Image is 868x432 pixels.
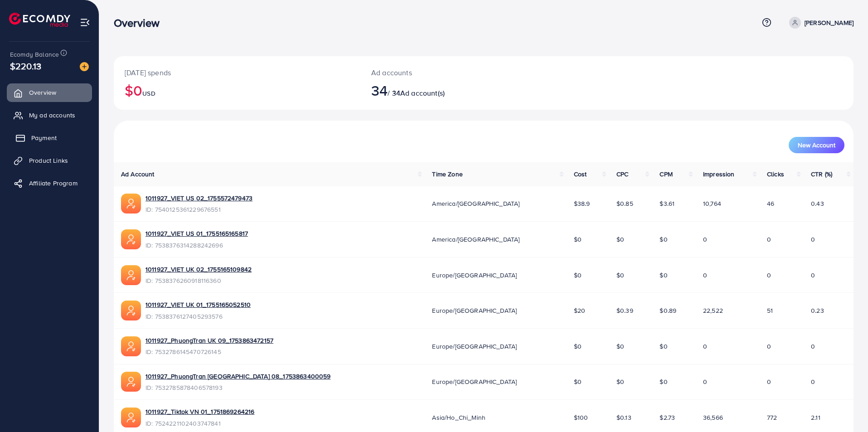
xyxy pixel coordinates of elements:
[145,419,254,428] span: ID: 7524221102403747841
[616,235,624,244] span: $0
[125,67,349,78] p: [DATE] spends
[432,413,485,422] span: Asia/Ho_Chi_Minh
[29,88,56,97] span: Overview
[432,271,517,280] span: Europe/[GEOGRAPHIC_DATA]
[574,170,587,179] span: Cost
[145,312,251,321] span: ID: 7538376127405293576
[574,377,582,386] span: $0
[659,199,674,208] span: $3.61
[574,342,582,351] span: $0
[574,271,582,280] span: $0
[703,271,707,280] span: 0
[811,199,824,208] span: 0.43
[574,306,585,315] span: $20
[9,13,70,27] img: logo
[145,265,252,274] a: 1011927_VIET UK 02_1755165109842
[145,205,252,214] span: ID: 7540125361229676551
[432,306,517,315] span: Europe/[GEOGRAPHIC_DATA]
[10,59,41,73] span: $220.13
[767,235,771,244] span: 0
[786,17,853,29] a: [PERSON_NAME]
[659,306,676,315] span: $0.89
[811,170,832,179] span: CTR (%)
[798,142,835,148] span: New Account
[371,67,534,78] p: Ad accounts
[767,271,771,280] span: 0
[767,170,784,179] span: Clicks
[7,106,92,124] a: My ad accounts
[703,342,707,351] span: 0
[767,377,771,386] span: 0
[659,271,667,280] span: $0
[616,377,624,386] span: $0
[371,82,534,99] h2: / 34
[811,306,824,315] span: 0.23
[125,82,349,99] h2: $0
[145,383,330,392] span: ID: 7532785878406578193
[659,342,667,351] span: $0
[829,391,861,425] iframe: Chat
[574,199,590,208] span: $38.9
[121,372,141,392] img: ic-ads-acc.e4c84228.svg
[811,413,820,422] span: 2.11
[121,265,141,285] img: ic-ads-acc.e4c84228.svg
[31,133,57,142] span: Payment
[616,271,624,280] span: $0
[121,194,141,214] img: ic-ads-acc.e4c84228.svg
[574,235,582,244] span: $0
[432,170,462,179] span: Time Zone
[10,50,59,59] span: Ecomdy Balance
[616,413,631,422] span: $0.13
[7,129,92,147] a: Payment
[805,17,853,28] p: [PERSON_NAME]
[616,170,628,179] span: CPC
[767,199,774,208] span: 46
[432,235,519,244] span: America/[GEOGRAPHIC_DATA]
[145,407,254,416] a: 1011927_Tiktok VN 01_1751869264216
[811,235,815,244] span: 0
[400,88,445,98] span: Ad account(s)
[145,276,252,285] span: ID: 7538376260918116360
[432,342,517,351] span: Europe/[GEOGRAPHIC_DATA]
[811,377,815,386] span: 0
[7,151,92,170] a: Product Links
[703,377,707,386] span: 0
[145,241,248,250] span: ID: 7538376314288242696
[616,199,633,208] span: $0.85
[574,413,588,422] span: $100
[659,377,667,386] span: $0
[29,156,68,165] span: Product Links
[80,17,90,28] img: menu
[145,194,252,203] a: 1011927_VIET US 02_1755572479473
[145,336,273,345] a: 1011927_PhuongTran UK 09_1753863472157
[789,137,844,153] button: New Account
[703,235,707,244] span: 0
[29,179,78,188] span: Affiliate Program
[767,306,773,315] span: 51
[121,301,141,320] img: ic-ads-acc.e4c84228.svg
[145,372,330,381] a: 1011927_PhuongTran [GEOGRAPHIC_DATA] 08_1753863400059
[703,170,735,179] span: Impression
[371,80,388,101] span: 34
[703,306,723,315] span: 22,522
[80,62,89,71] img: image
[703,413,723,422] span: 36,566
[121,408,141,427] img: ic-ads-acc.e4c84228.svg
[703,199,721,208] span: 10,764
[659,235,667,244] span: $0
[145,300,251,309] a: 1011927_VIET UK 01_1755165052510
[811,271,815,280] span: 0
[121,229,141,249] img: ic-ads-acc.e4c84228.svg
[145,229,248,238] a: 1011927_VIET US 01_1755165165817
[432,199,519,208] span: America/[GEOGRAPHIC_DATA]
[659,413,675,422] span: $2.73
[767,413,777,422] span: 772
[121,336,141,356] img: ic-ads-acc.e4c84228.svg
[767,342,771,351] span: 0
[616,342,624,351] span: $0
[7,174,92,192] a: Affiliate Program
[432,377,517,386] span: Europe/[GEOGRAPHIC_DATA]
[616,306,633,315] span: $0.39
[659,170,672,179] span: CPM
